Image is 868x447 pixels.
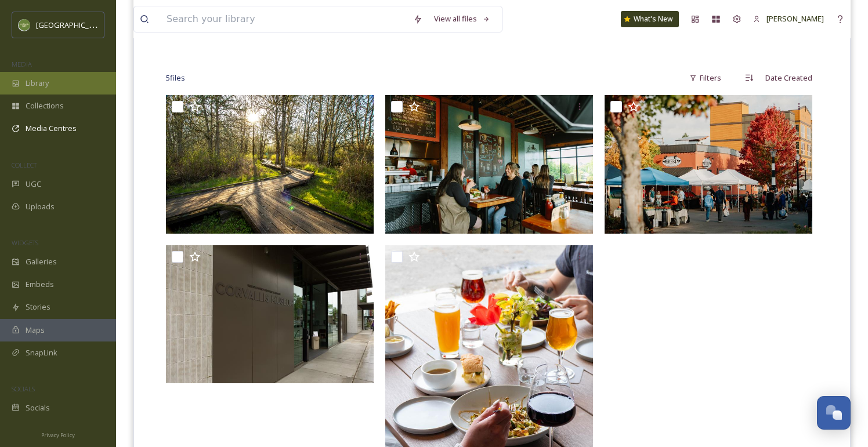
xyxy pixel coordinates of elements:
[41,431,75,439] span: Privacy Policy
[26,256,57,267] span: Galleries
[621,11,679,27] a: What's New
[26,123,77,134] span: Media Centres
[759,67,818,89] div: Date Created
[12,238,38,247] span: WIDGETS
[36,19,110,30] span: [GEOGRAPHIC_DATA]
[12,384,35,393] span: SOCIALS
[19,19,30,31] img: images.png
[12,60,32,68] span: MEDIA
[166,245,374,384] img: CorvallisMuseum-CorvallisOregon-Spring2022-MAC-NoCredit-Share (12).jpg
[26,179,41,190] span: UGC
[766,13,824,24] span: [PERSON_NAME]
[26,78,49,89] span: Library
[817,396,851,430] button: Open Chat
[166,95,374,234] img: Corvallis-JacksonFrazierWetland9.jpg
[747,8,830,30] a: [PERSON_NAME]
[26,325,45,336] span: Maps
[41,427,75,441] a: Privacy Policy
[26,402,50,413] span: Socials
[12,161,37,169] span: COLLECT
[605,95,812,234] img: Farmers-Market-Fall-VDohmen-Photography-02588.jpg
[161,6,407,32] input: Search your library
[26,201,55,212] span: Uploads
[428,8,496,30] a: View all files
[385,95,593,234] img: Corvallis_SkyHigh03_AlisonSmith.jpg
[26,301,50,312] span: Stories
[26,100,64,111] span: Collections
[26,279,54,290] span: Embeds
[166,72,185,83] span: 5 file s
[26,347,57,358] span: SnapLink
[683,67,727,89] div: Filters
